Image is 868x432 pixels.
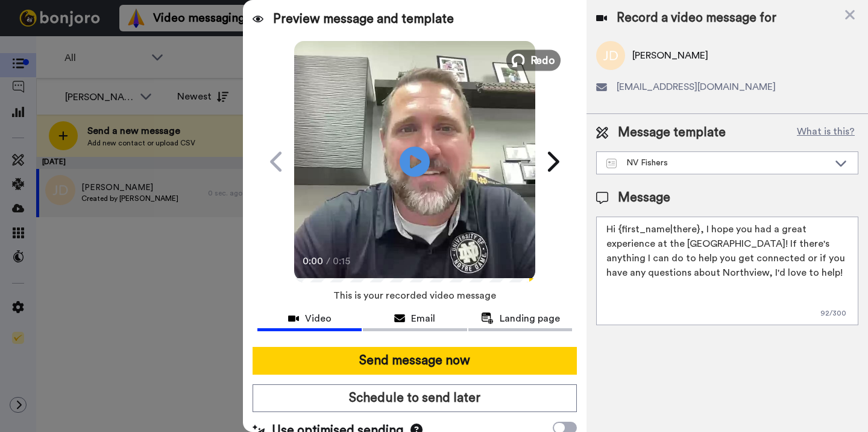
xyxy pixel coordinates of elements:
[333,282,496,309] span: This is your recorded video message
[253,347,577,375] button: Send message now
[411,311,435,326] span: Email
[793,124,858,142] button: What is this?
[326,254,330,268] span: /
[617,80,776,94] span: [EMAIL_ADDRESS][DOMAIN_NAME]
[606,159,617,168] img: Message-temps.svg
[305,311,332,326] span: Video
[253,384,577,412] button: Schedule to send later
[333,254,354,268] span: 0:15
[618,189,670,207] span: Message
[303,254,324,268] span: 0:00
[606,157,829,169] div: NV Fishers
[618,124,726,142] span: Message template
[596,217,858,325] textarea: Hi {first_name|there}, I hope you had a great experience at the [GEOGRAPHIC_DATA]! If there's any...
[500,311,560,326] span: Landing page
